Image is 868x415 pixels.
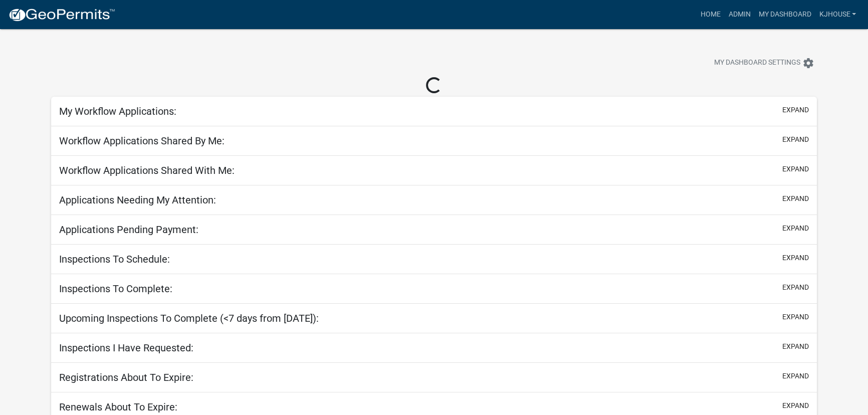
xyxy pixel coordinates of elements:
h5: Renewals About To Expire: [59,401,177,413]
a: My Dashboard [754,5,815,24]
button: expand [782,105,809,115]
button: expand [782,134,809,145]
h5: Workflow Applications Shared By Me: [59,135,225,147]
h5: Applications Pending Payment: [59,224,198,236]
a: kjhouse [815,5,860,24]
button: expand [782,282,809,293]
i: settings [802,57,814,69]
h5: Inspections To Schedule: [59,253,170,265]
a: Home [696,5,724,24]
a: Admin [724,5,754,24]
h5: Registrations About To Expire: [59,371,193,383]
span: My Dashboard Settings [714,57,800,69]
button: expand [782,371,809,381]
h5: Inspections I Have Requested: [59,342,193,354]
button: expand [782,164,809,174]
h5: Workflow Applications Shared With Me: [59,164,235,176]
button: expand [782,400,809,411]
button: expand [782,253,809,263]
button: expand [782,223,809,234]
h5: Applications Needing My Attention: [59,194,216,206]
button: expand [782,312,809,322]
h5: My Workflow Applications: [59,105,176,117]
h5: Inspections To Complete: [59,283,172,295]
button: My Dashboard Settingssettings [706,53,822,73]
button: expand [782,193,809,204]
button: expand [782,341,809,352]
h5: Upcoming Inspections To Complete (<7 days from [DATE]): [59,312,319,324]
